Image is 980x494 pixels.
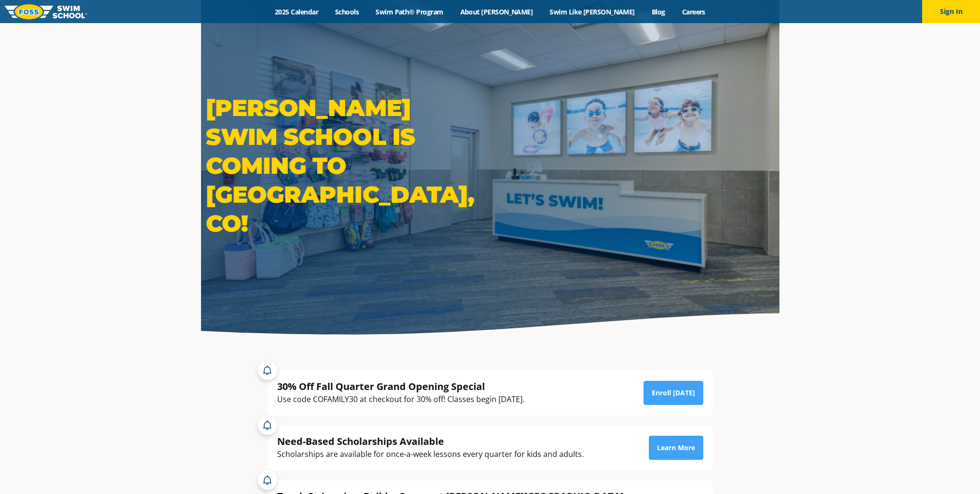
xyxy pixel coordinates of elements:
a: Enroll [DATE] [644,381,703,405]
a: Careers [673,7,713,16]
a: Blog [643,7,673,16]
div: Need-Based Scholarships Available [277,435,584,448]
div: Use code COFAMILY30 at checkout for 30% off! Classes begin [DATE]. [277,393,524,406]
a: Swim Path® Program [367,7,452,16]
a: Learn More [649,436,703,460]
a: 2025 Calendar [267,7,327,16]
h1: [PERSON_NAME] Swim School is coming to [GEOGRAPHIC_DATA], CO! [206,93,485,238]
a: Schools [327,7,367,16]
div: Scholarships are available for once-a-week lessons every quarter for kids and adults. [277,448,584,461]
a: Swim Like [PERSON_NAME] [541,7,644,16]
img: FOSS Swim School Logo [5,4,87,19]
a: About [PERSON_NAME] [452,7,541,16]
div: 30% Off Fall Quarter Grand Opening Special [277,380,524,393]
